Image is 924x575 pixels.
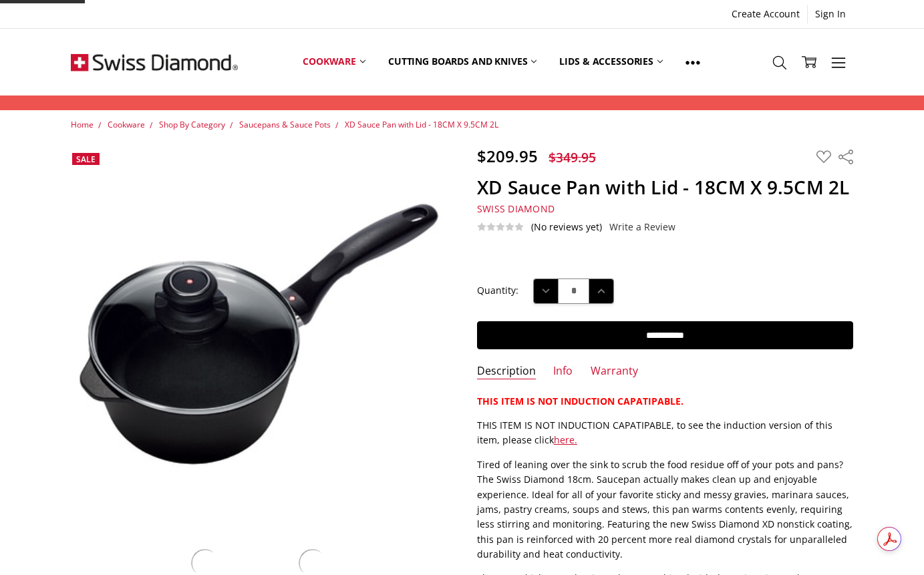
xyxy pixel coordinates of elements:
[477,364,536,379] a: Description
[71,195,447,473] img: XD Sauce Pan with Lid - 18CM X 9.5CM 2L
[609,222,675,232] a: Write a Review
[553,364,573,379] a: Info
[239,119,331,130] a: Saucepans & Sauce Pots
[377,32,549,91] a: Cutting boards and knives
[477,395,683,407] strong: THIS ITEM IS NOT INDUCTION CAPATIPABLE.
[477,418,853,448] p: THIS ITEM IS NOT INDUCTION CAPATIPABLE, to see the induction version of this item, please click
[477,457,853,562] p: Tired of leaning over the sink to scrub the food residue off of your pots and pans? The Swiss Dia...
[108,119,145,130] a: Cookware
[554,433,577,446] a: here.
[477,283,518,298] label: Quantity:
[724,5,807,23] a: Create Account
[71,29,238,95] img: Free Shipping On Every Order
[531,222,602,232] span: (No reviews yet)
[345,119,498,130] a: XD Sauce Pan with Lid - 18CM X 9.5CM 2L
[549,148,596,166] span: $349.95
[71,119,94,130] a: Home
[159,119,225,130] a: Shop By Category
[291,32,377,91] a: Cookware
[808,5,853,23] a: Sign In
[548,32,673,91] a: Lids & Accessories
[477,176,853,199] h1: XD Sauce Pan with Lid - 18CM X 9.5CM 2L
[477,202,555,215] span: Swiss Diamond
[591,364,638,379] a: Warranty
[477,145,538,167] span: $209.95
[76,154,96,165] span: Sale
[674,32,712,92] a: Show All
